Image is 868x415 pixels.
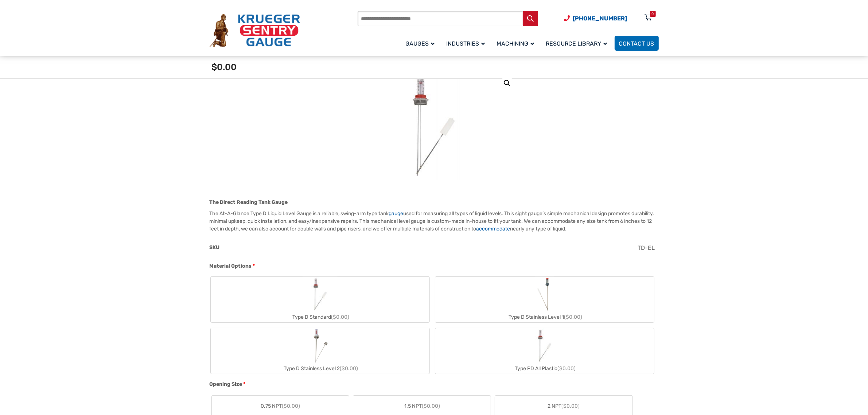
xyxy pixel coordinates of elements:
label: Type PD All Plastic [435,328,654,374]
span: Gauges [406,40,435,47]
label: Type D Standard [211,277,429,322]
img: Krueger Sentry Gauge [210,14,300,47]
div: 0 [652,11,654,17]
span: Machining [497,40,534,47]
a: Industries [442,35,493,52]
span: 0.75 NPT [261,402,300,410]
span: TD-EL [638,244,655,251]
a: Gauges [401,35,442,52]
div: Type D Stainless Level 1 [435,312,654,322]
span: Resource Library [546,40,607,47]
div: Type D Stainless Level 2 [211,363,429,374]
img: Chemical Sight Gauge [535,277,554,312]
span: ($0.00) [562,403,580,409]
span: 2 NPT [548,402,580,410]
span: Material Options [210,263,252,269]
abbr: required [253,262,255,270]
span: ($0.00) [340,365,358,372]
div: Type PD All Plastic [435,363,654,374]
strong: The Direct Reading Tank Gauge [210,199,288,205]
span: ($0.00) [331,314,349,320]
span: Contact Us [619,40,654,47]
span: ($0.00) [282,403,300,409]
a: View full-screen image gallery [501,77,514,90]
span: ($0.00) [564,314,582,320]
span: ($0.00) [422,403,440,409]
span: Opening Size [210,381,242,387]
a: Resource Library [542,35,615,52]
label: Type D Stainless Level 1 [435,277,654,322]
a: Contact Us [615,36,659,51]
abbr: required [244,380,246,388]
label: Type D Stainless Level 2 [211,328,429,374]
p: The At-A-Glance Type D Liquid Level Gauge is a reliable, swing-arm type tank used for measuring a... [210,210,659,233]
span: ($0.00) [557,365,576,372]
span: SKU [210,244,220,251]
a: accommodate [476,226,510,232]
div: Type D Standard [211,312,429,322]
span: Industries [447,40,485,47]
span: 1.5 NPT [404,402,440,410]
span: [PHONE_NUMBER] [573,15,627,22]
span: $0.00 [212,62,237,72]
a: Phone Number (920) 434-8860 [564,14,627,23]
a: Machining [493,35,542,52]
img: At A Glance [390,71,478,180]
a: gauge [389,210,404,217]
